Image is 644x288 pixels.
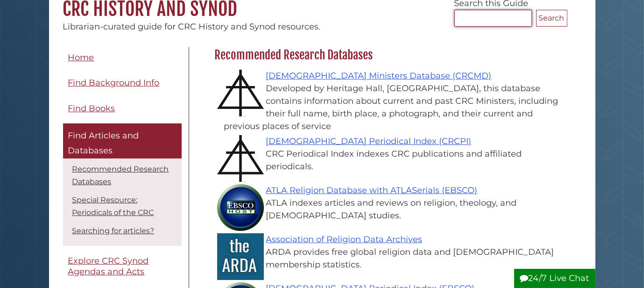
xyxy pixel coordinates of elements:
[266,71,492,81] a: [DEMOGRAPHIC_DATA] Ministers Database (CRCMD)
[68,130,139,156] span: Find Articles and Databases
[68,78,160,88] span: Find Background Info
[266,136,472,146] a: [DEMOGRAPHIC_DATA] Periodical Index (CRCPI)
[266,185,478,195] a: ATLA Religion Database with ATLASerials (EBSCO)
[63,98,182,119] a: Find Books
[72,226,155,235] a: Searching for articles?
[63,47,182,287] div: Guide Pages
[72,195,154,217] a: Special Resource: Periodicals of the CRC
[224,246,563,271] div: ARDA provides free global religion data and [DEMOGRAPHIC_DATA] membership statistics.
[72,165,169,186] a: Recommended Research Databases
[63,47,182,68] a: Home
[224,148,563,173] div: CRC Periodical Index indexes CRC publications and affiliated periodicals.
[224,197,563,222] div: ATLA indexes articles and reviews on religion, theology, and [DEMOGRAPHIC_DATA] studies.
[63,251,182,282] a: Explore CRC Synod Agendas and Acts
[266,234,423,245] a: Association of Religion Data Archives
[68,103,115,114] span: Find Books
[63,22,321,32] span: Librarian-curated guide for CRC History and Synod resources.
[210,48,567,63] h2: Recommended Research Databases
[514,269,595,288] button: 24/7 Live Chat
[63,72,182,94] a: Find Background Info
[63,123,182,158] a: Find Articles and Databases
[536,10,567,27] button: Search
[68,256,149,277] span: Explore CRC Synod Agendas and Acts
[224,82,563,133] div: Developed by Heritage Hall, [GEOGRAPHIC_DATA], this database contains information about current a...
[68,52,94,63] span: Home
